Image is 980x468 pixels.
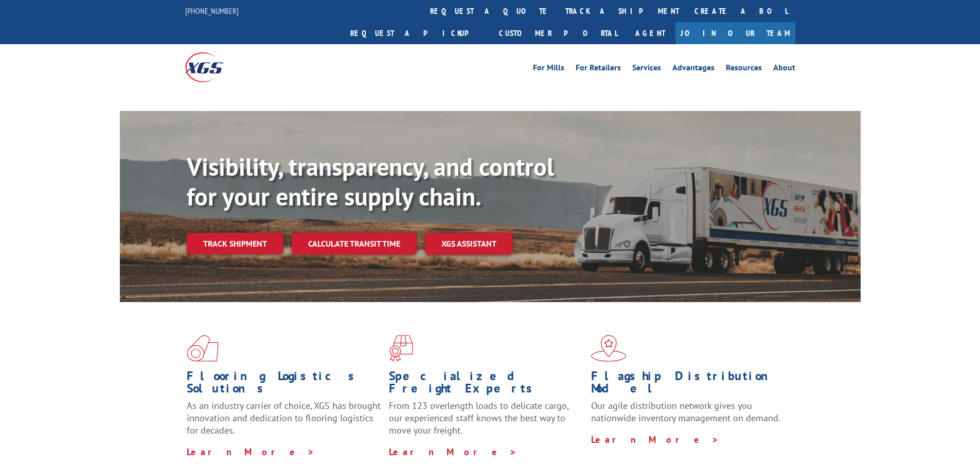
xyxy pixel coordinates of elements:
[343,22,491,44] a: Request a pickup
[773,64,795,75] a: About
[187,446,315,458] a: Learn More >
[187,400,381,436] span: As an industry carrier of choice, XGS has brought innovation and dedication to flooring logistics...
[389,400,583,445] p: From 123 overlength loads to delicate cargo, our experienced staff knows the best way to move you...
[591,335,627,362] img: xgs-icon-flagship-distribution-model-red
[591,400,780,424] span: Our agile distribution network gives you nationwide inventory management on demand.
[625,22,675,44] a: Agent
[576,64,621,75] a: For Retailers
[389,335,413,362] img: xgs-icon-focused-on-flooring-red
[726,64,762,75] a: Resources
[591,434,719,445] a: Learn More >
[533,64,564,75] a: For Mills
[491,22,625,44] a: Customer Portal
[389,370,583,400] h1: Specialized Freight Experts
[425,233,513,255] a: XGS ASSISTANT
[187,233,283,254] a: Track shipment
[672,64,715,75] a: Advantages
[675,22,795,44] a: Join Our Team
[185,6,239,16] a: [PHONE_NUMBER]
[187,370,381,400] h1: Flooring Logistics Solutions
[292,233,417,255] a: Calculate transit time
[389,446,517,458] a: Learn More >
[591,370,786,400] h1: Flagship Distribution Model
[632,64,661,75] a: Services
[187,335,219,362] img: xgs-icon-total-supply-chain-intelligence-red
[187,151,554,212] b: Visibility, transparency, and control for your entire supply chain.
